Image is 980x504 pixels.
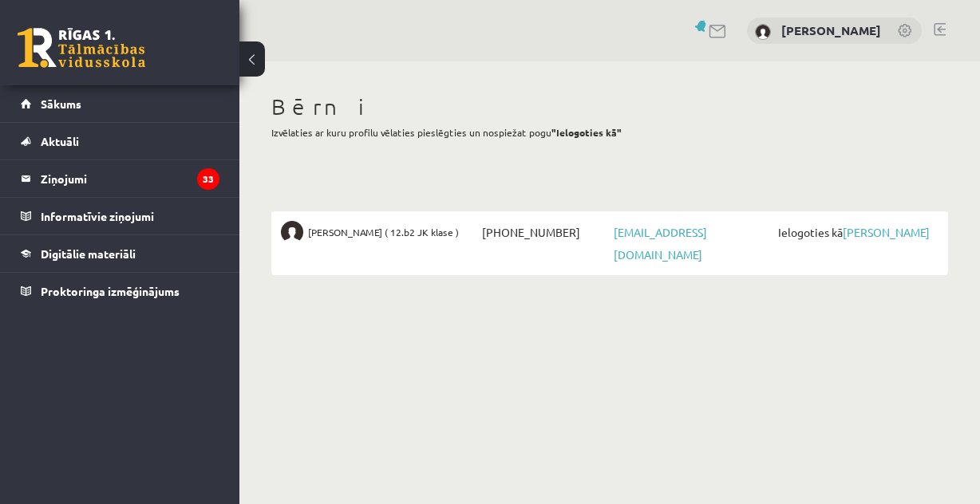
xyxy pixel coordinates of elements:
span: [PERSON_NAME] ( 12.b2 JK klase ) [308,221,459,243]
span: Ielogoties kā [774,221,939,243]
h1: Bērni [271,93,948,120]
a: Sākums [21,85,219,122]
p: Izvēlaties ar kuru profilu vēlaties pieslēgties un nospiežat pogu [271,125,948,140]
a: Proktoringa izmēģinājums [21,273,219,309]
a: Informatīvie ziņojumi [21,198,219,234]
a: Ziņojumi33 [21,160,219,197]
a: [EMAIL_ADDRESS][DOMAIN_NAME] [614,225,707,262]
span: Sākums [41,96,81,111]
img: Sanda Liepiņa [755,24,771,40]
img: Matīss Liepiņš [281,221,303,243]
b: "Ielogoties kā" [551,126,622,139]
span: Aktuāli [41,134,79,148]
span: Proktoringa izmēģinājums [41,284,180,298]
a: Rīgas 1. Tālmācības vidusskola [18,28,145,68]
i: 33 [197,168,219,190]
a: Aktuāli [21,123,219,159]
a: [PERSON_NAME] [781,22,881,38]
a: Digitālie materiāli [21,235,219,272]
span: [PHONE_NUMBER] [478,221,610,243]
a: [PERSON_NAME] [843,225,930,239]
legend: Ziņojumi [41,160,219,197]
span: Digitālie materiāli [41,246,136,261]
legend: Informatīvie ziņojumi [41,198,219,234]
